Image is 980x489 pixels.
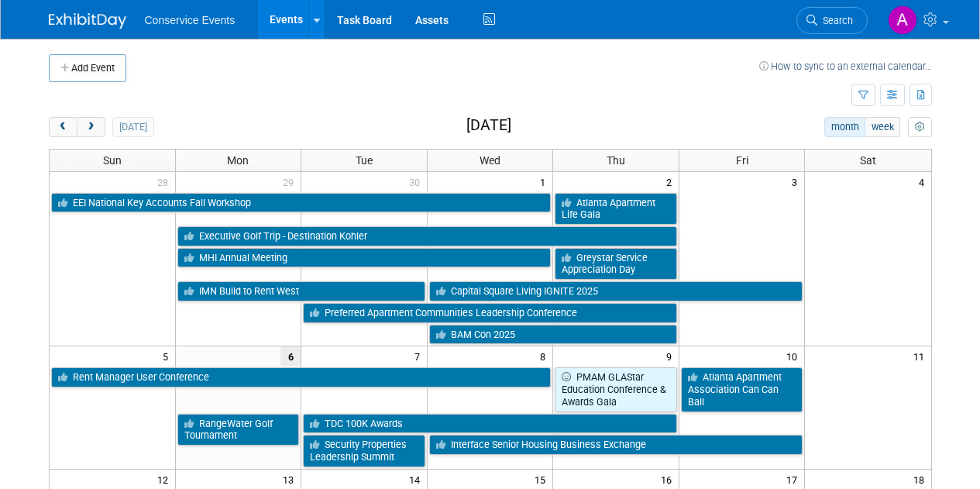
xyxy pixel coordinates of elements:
[49,54,126,82] button: Add Event
[888,5,917,35] img: Amanda Terrano
[665,172,679,191] span: 2
[177,414,300,446] a: RangeWater Golf Tournament
[280,346,301,366] span: 6
[480,154,500,167] span: Wed
[736,154,748,167] span: Fri
[555,193,677,225] a: Atlanta Apartment Life Gala
[659,470,679,489] span: 16
[303,435,425,467] a: Security Properties Leadership Summit
[860,154,876,167] span: Sat
[429,435,803,455] a: Interface Senior Housing Business Exchange
[533,470,552,489] span: 15
[429,281,803,301] a: Capital Square Living IGNITE 2025
[145,14,236,26] span: Conservice Events
[407,172,427,191] span: 30
[817,15,853,26] span: Search
[759,60,932,72] a: How to sync to an external calendar...
[865,117,900,137] button: week
[51,193,552,213] a: EEI National Key Accounts Fall Workshop
[665,346,679,366] span: 9
[51,367,552,387] a: Rent Manager User Conference
[303,414,677,434] a: TDC 100K Awards
[356,154,373,167] span: Tue
[177,226,677,246] a: Executive Golf Trip - Destination Kohler
[607,154,625,167] span: Thu
[177,248,552,268] a: MHI Annual Meeting
[103,154,122,167] span: Sun
[785,470,804,489] span: 17
[466,117,511,134] h2: [DATE]
[156,470,175,489] span: 12
[912,470,931,489] span: 18
[413,346,427,366] span: 7
[177,281,425,301] a: IMN Build to Rent West
[281,470,301,489] span: 13
[796,7,868,34] a: Search
[912,346,931,366] span: 11
[908,117,931,137] button: myCustomButton
[77,117,105,137] button: next
[824,117,865,137] button: month
[227,154,249,167] span: Mon
[555,248,677,280] a: Greystar Service Appreciation Day
[917,172,931,191] span: 4
[407,470,427,489] span: 14
[681,367,803,412] a: Atlanta Apartment Association Can Can Ball
[538,346,552,366] span: 8
[156,172,175,191] span: 28
[49,117,77,137] button: prev
[49,13,126,29] img: ExhibitDay
[281,172,301,191] span: 29
[303,303,677,323] a: Preferred Apartment Communities Leadership Conference
[429,325,677,345] a: BAM Con 2025
[785,346,804,366] span: 10
[161,346,175,366] span: 5
[538,172,552,191] span: 1
[790,172,804,191] span: 3
[555,367,677,412] a: PMAM GLAStar Education Conference & Awards Gala
[112,117,153,137] button: [DATE]
[915,122,925,133] i: Personalize Calendar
